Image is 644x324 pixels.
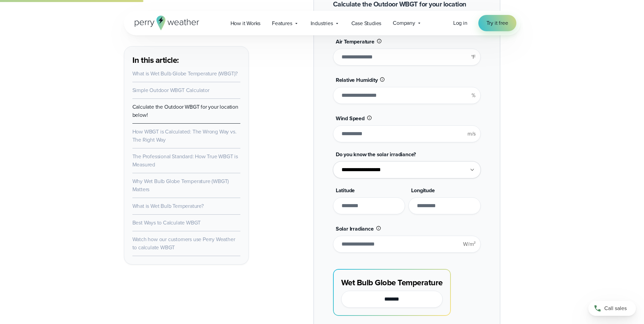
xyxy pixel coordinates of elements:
a: How WBGT is Calculated: The Wrong Way vs. The Right Way [132,128,237,144]
span: Longitude [411,186,435,194]
h3: In this article: [132,55,240,66]
a: Best Ways to Calculate WBGT [132,219,201,227]
a: How it Works [225,16,266,30]
span: How it Works [231,19,261,28]
span: Industries [311,19,333,28]
a: Call sales [588,301,636,316]
a: Why Wet Bulb Globe Temperature (WBGT) Matters [132,177,229,193]
span: Call sales [604,304,627,312]
a: Log in [453,19,467,27]
span: Wind Speed [336,114,365,122]
span: Company [393,19,415,27]
span: Do you know the solar irradiance? [336,150,416,158]
span: Log in [453,19,467,27]
span: Features [272,19,292,28]
a: Watch how our customers use Perry Weather to calculate WBGT [132,235,235,251]
a: What is Wet Bulb Temperature? [132,202,204,210]
span: Try it free [486,19,508,27]
span: Solar Irradiance [336,225,374,233]
a: What is Wet Bulb Globe Temperature (WBGT)? [132,70,238,77]
a: Simple Outdoor WBGT Calculator [132,86,209,94]
a: Calculate the Outdoor WBGT for your location below! [132,103,238,119]
span: Relative Humidity [336,76,378,84]
span: Case Studies [351,19,382,28]
a: Case Studies [346,16,387,30]
a: The Professional Standard: How True WBGT is Measured [132,152,238,168]
a: Try it free [478,15,516,31]
span: Air Temperature [336,38,374,46]
span: Latitude [336,186,355,194]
